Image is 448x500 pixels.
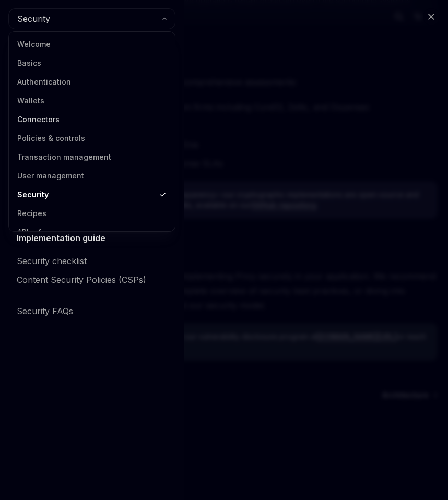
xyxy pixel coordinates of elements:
[17,13,50,25] span: Security
[12,166,172,185] a: User management
[17,305,73,317] div: Security FAQs
[12,204,172,223] a: Recipes
[17,255,87,267] div: Security checklist
[12,148,172,166] a: Transaction management
[12,110,172,129] a: Connectors
[8,252,175,270] a: Security checklist
[17,273,146,286] div: Content Security Policies (CSPs)
[12,129,172,148] a: Policies & controls
[12,185,172,204] a: Security
[17,232,105,244] h5: Implementation guide
[12,35,172,54] a: Welcome
[12,91,172,110] a: Wallets
[8,31,175,232] div: Security
[8,8,175,29] button: Security
[8,270,175,289] a: Content Security Policies (CSPs)
[12,54,172,73] a: Basics
[12,223,172,242] a: API reference
[8,302,175,320] a: Security FAQs
[12,73,172,91] a: Authentication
